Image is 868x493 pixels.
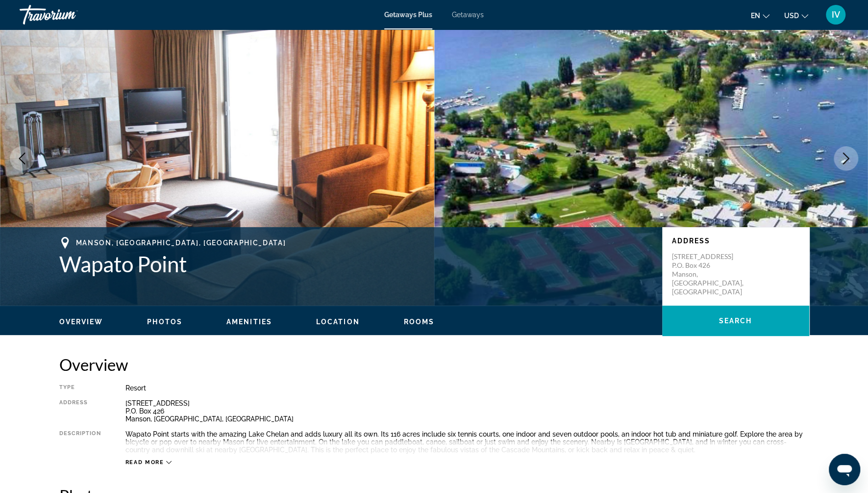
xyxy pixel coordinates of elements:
[147,318,182,326] span: Photos
[662,306,809,336] button: Search
[719,317,752,325] span: Search
[76,239,286,247] span: Manson, [GEOGRAPHIC_DATA], [GEOGRAPHIC_DATA]
[125,430,809,454] div: Wapato Point starts with the amazing Lake Chelan and adds luxury all its own. Its 116 acres inclu...
[125,399,809,423] div: [STREET_ADDRESS] P.O. Box 426 Manson, [GEOGRAPHIC_DATA], [GEOGRAPHIC_DATA]
[226,318,272,326] span: Amenities
[384,11,432,19] a: Getaways Plus
[226,317,272,326] button: Amenities
[829,454,860,485] iframe: Кнопка запуска окна обмена сообщениями
[672,237,799,245] p: Address
[125,459,164,466] span: Read more
[20,2,118,27] a: Travorium
[125,384,809,392] div: Resort
[834,146,858,171] button: Next image
[784,12,799,20] span: USD
[147,317,182,326] button: Photos
[751,12,760,20] span: en
[59,318,103,326] span: Overview
[404,318,435,326] span: Rooms
[59,384,101,392] div: Type
[832,10,840,20] span: IV
[751,8,769,23] button: Change language
[452,11,484,19] a: Getaways
[10,146,34,171] button: Previous image
[59,399,101,423] div: Address
[125,459,172,466] button: Read more
[59,251,652,277] h1: Wapato Point
[59,430,101,454] div: Description
[404,317,435,326] button: Rooms
[823,4,848,25] button: User Menu
[784,8,808,23] button: Change currency
[316,317,360,326] button: Location
[59,317,103,326] button: Overview
[672,252,750,296] p: [STREET_ADDRESS] P.O. Box 426 Manson, [GEOGRAPHIC_DATA], [GEOGRAPHIC_DATA]
[59,355,809,374] h2: Overview
[316,318,360,326] span: Location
